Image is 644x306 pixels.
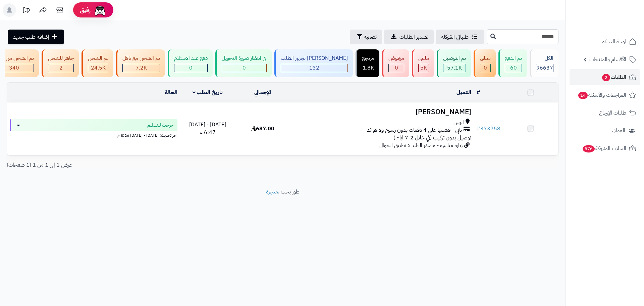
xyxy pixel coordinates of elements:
[18,3,35,18] a: تحديثات المنصة
[602,74,610,81] span: 2
[2,161,283,169] div: عرض 1 إلى 1 من 1 (1 صفحات)
[293,108,471,116] h3: [PERSON_NAME]
[384,30,434,44] a: تصدير الطلبات
[447,64,462,72] span: 57.1K
[136,64,147,72] span: 7.2K
[364,33,377,41] span: تصفية
[251,125,274,133] span: 687.00
[91,64,106,72] span: 24.5K
[189,121,226,136] span: [DATE] - [DATE] 6:47 م
[13,33,49,41] span: إضافة طلب جديد
[480,64,490,72] div: 0
[193,88,223,96] a: تاريخ الطلب
[453,119,464,126] span: الرس
[497,49,528,77] a: تم الدفع 60
[443,64,466,72] div: 57054
[122,54,160,62] div: تم الشحن مع ناقل
[266,188,278,196] a: متجرة
[80,49,115,77] a: تم الشحن 24.5K
[443,54,466,62] div: تم التوصيل
[583,145,595,152] span: 576
[40,49,80,77] a: جاهز للشحن 2
[472,49,497,77] a: معلق 0
[362,64,374,72] div: 1845
[420,64,427,72] span: 5K
[418,54,429,62] div: ملغي
[419,64,429,72] div: 4998
[165,88,177,96] a: الحالة
[362,54,374,62] div: مرتجع
[309,64,319,72] span: 132
[505,54,522,62] div: تم الدفع
[273,49,354,77] a: [PERSON_NAME] تجهيز الطلب 132
[578,92,588,99] span: 14
[570,34,640,50] a: لوحة التحكم
[477,88,480,96] a: #
[477,125,500,133] a: #373758
[582,144,626,153] span: السلات المتروكة
[367,126,462,134] span: تابي - قسّمها على 4 دفعات بدون رسوم ولا فوائد
[570,123,640,139] a: العملاء
[174,64,207,72] div: 0
[484,64,487,72] span: 0
[536,64,553,72] span: 96637
[570,140,640,157] a: السلات المتروكة576
[510,64,517,72] span: 60
[395,64,398,72] span: 0
[570,105,640,121] a: طلبات الإرجاع
[166,49,214,77] a: دفع عند الاستلام 0
[570,69,640,85] a: الطلبات2
[281,64,347,72] div: 132
[115,49,166,77] a: تم الشحن مع ناقل 7.2K
[363,64,374,72] span: 1.8K
[578,90,626,100] span: المراجعات والأسئلة
[88,64,108,72] div: 24546
[436,30,484,44] a: طلباتي المُوكلة
[88,54,108,62] div: تم الشحن
[601,37,626,46] span: لوحة التحكم
[379,141,463,149] span: زيارة مباشرة - مصدر الطلب: تطبيق الجوال
[457,88,471,96] a: العميل
[80,6,91,14] span: رفيق
[8,30,64,44] a: إضافة طلب جديد
[281,54,348,62] div: [PERSON_NAME] تجهيز الطلب
[254,88,271,96] a: الإجمالي
[536,54,553,62] div: الكل
[388,54,404,62] div: مرفوض
[214,49,273,77] a: في انتظار صورة التحويل 0
[389,64,404,72] div: 0
[222,54,267,62] div: في انتظار صورة التحويل
[48,64,73,72] div: 2
[350,30,382,44] button: تصفية
[601,73,626,82] span: الطلبات
[48,54,74,62] div: جاهز للشحن
[354,49,381,77] a: مرتجع 1.8K
[477,125,480,133] span: #
[174,54,208,62] div: دفع عند الاستلام
[243,64,246,72] span: 0
[435,49,472,77] a: تم التوصيل 57.1K
[589,55,626,64] span: الأقسام والمنتجات
[381,49,411,77] a: مرفوض 0
[599,108,626,118] span: طلبات الإرجاع
[505,64,522,72] div: 60
[59,64,63,72] span: 2
[123,64,160,72] div: 7222
[393,134,471,142] span: توصيل بدون تركيب (في خلال 2-7 ايام )
[10,131,177,138] div: اخر تحديث: [DATE] - [DATE] 8:26 م
[189,64,193,72] span: 0
[9,64,19,72] span: 340
[147,122,173,129] span: خرجت للتسليم
[399,33,428,41] span: تصدير الطلبات
[598,5,638,19] img: logo-2.png
[222,64,266,72] div: 0
[528,49,560,77] a: الكل96637
[441,33,469,41] span: طلباتي المُوكلة
[570,87,640,103] a: المراجعات والأسئلة14
[411,49,435,77] a: ملغي 5K
[93,3,107,17] img: ai-face.png
[612,126,625,135] span: العملاء
[480,54,491,62] div: معلق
